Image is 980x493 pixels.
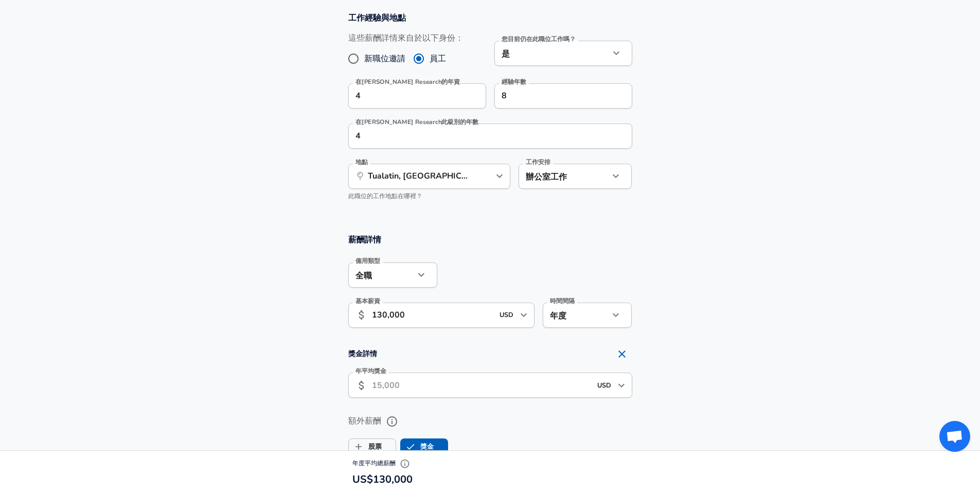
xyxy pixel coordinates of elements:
label: 地點 [355,159,368,165]
button: help [383,413,401,430]
input: 100,000 [372,303,494,328]
label: 額外薪酬 [348,413,632,430]
label: 年平均獎金 [355,368,386,374]
button: 說明總薪酬 [397,456,413,471]
button: 股票股票 [348,438,396,455]
label: 基本薪資 [355,298,380,304]
input: 0 [348,83,464,109]
div: 全職 [348,262,415,288]
label: 您目前仍在此職位工作嗎？ [502,36,576,42]
label: 在[PERSON_NAME] Research的年資 [355,79,460,85]
div: 辦公室工作 [519,164,594,189]
label: 股票 [349,437,382,456]
span: 年度平均總薪酬 [352,459,413,467]
div: 年度 [543,303,609,328]
span: 獎金 [401,437,420,456]
span: 員工 [430,52,446,65]
h3: 工作經驗與地點 [348,12,632,24]
button: Open [492,169,507,183]
span: 此職位的工作地點在哪裡？ [348,192,422,200]
div: 是 [494,41,610,66]
input: USD [496,307,517,323]
label: 工作安排 [526,159,550,165]
button: Open [614,378,629,393]
label: 經驗年數 [502,79,526,85]
h3: 薪酬詳情 [348,234,632,245]
div: 打開聊天 [939,421,970,452]
label: 獎金 [401,437,434,456]
label: 僱用類型 [355,258,380,264]
input: 1 [348,124,610,149]
label: 在[PERSON_NAME] Research此級別的年數 [355,119,478,125]
button: 獎金獎金 [400,438,448,455]
input: USD [594,377,615,393]
input: 7 [494,83,610,109]
label: 時間間隔 [550,298,575,304]
h4: 獎金詳情 [348,344,632,364]
input: 15,000 [372,373,591,398]
button: Remove Section [612,344,632,364]
span: 股票 [349,437,368,456]
button: Open [516,308,531,322]
label: 這些薪酬詳情來自於以下身份： [348,32,464,44]
span: 新職位邀請 [364,52,405,65]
